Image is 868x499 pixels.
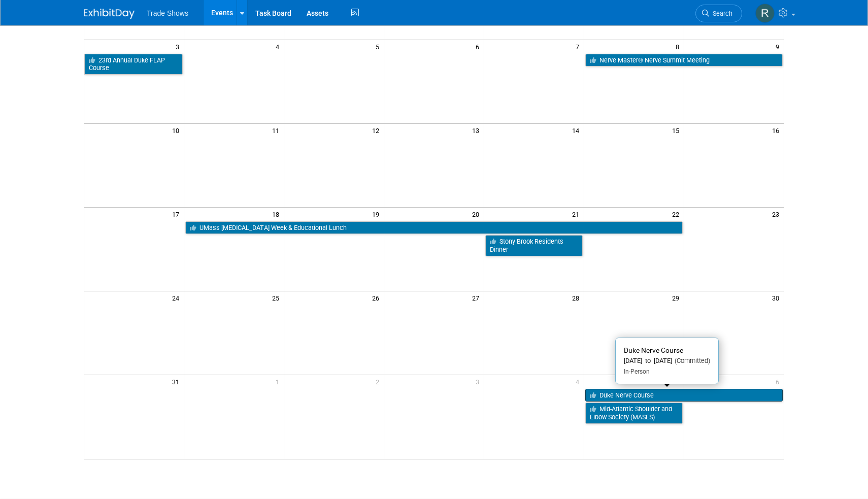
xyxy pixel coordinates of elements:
span: 9 [775,40,784,53]
span: 12 [371,124,384,137]
span: 26 [371,291,384,304]
span: 8 [675,40,684,53]
div: [DATE] to [DATE] [624,357,710,365]
span: 18 [271,208,284,220]
span: Trade Shows [147,9,188,17]
a: Stony Brook Residents Dinner [485,235,583,256]
span: 7 [575,40,584,53]
span: 29 [671,291,684,304]
span: Search [709,10,732,17]
span: 3 [475,375,484,388]
a: 23rd Annual Duke FLAP Course [84,54,183,75]
span: 13 [471,124,484,137]
span: 30 [771,291,784,304]
a: UMass [MEDICAL_DATA] Week & Educational Lunch [185,221,682,235]
span: (Committed) [672,357,710,364]
span: 10 [171,124,184,137]
span: 6 [475,40,484,53]
span: 27 [471,291,484,304]
span: 20 [471,208,484,220]
img: ExhibitDay [84,9,135,19]
img: Rachel Murphy [755,4,775,23]
span: 17 [171,208,184,220]
span: 16 [771,124,784,137]
a: Duke Nerve Course [585,389,783,402]
span: 14 [571,124,584,137]
span: 24 [171,291,184,304]
span: 1 [275,375,284,388]
span: Duke Nerve Course [624,346,683,354]
span: 15 [671,124,684,137]
span: In-Person [624,368,650,375]
span: 23 [771,208,784,220]
span: 5 [375,40,384,53]
a: Nerve Master® Nerve Summit Meeting [585,54,783,67]
span: 31 [171,375,184,388]
span: 21 [571,208,584,220]
span: 4 [575,375,584,388]
a: Mid-Atlantic Shoulder and Elbow Society (MASES) [585,403,683,423]
span: 19 [371,208,384,220]
a: Search [695,5,742,22]
span: 4 [275,40,284,53]
span: 28 [571,291,584,304]
span: 11 [271,124,284,137]
span: 25 [271,291,284,304]
span: 22 [671,208,684,220]
span: 2 [375,375,384,388]
span: 3 [175,40,184,53]
span: 6 [775,375,784,388]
